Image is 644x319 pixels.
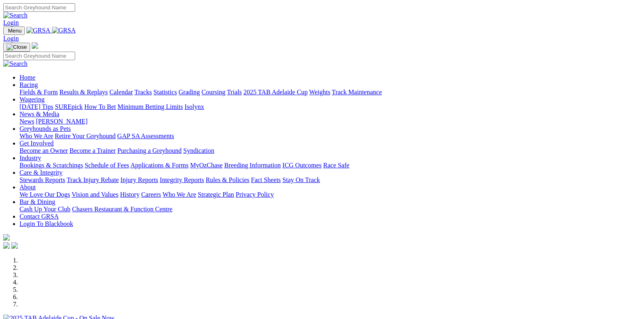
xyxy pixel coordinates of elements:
[20,213,59,220] a: Contact GRSA
[163,191,196,198] a: Who We Are
[20,125,71,132] a: Greyhounds as Pets
[8,28,22,34] span: Menu
[55,103,82,110] a: SUREpick
[332,89,382,95] a: Track Maintenance
[20,118,34,125] a: News
[20,198,55,205] a: Bar & Dining
[20,89,641,96] div: Racing
[59,89,108,95] a: Results & Replays
[20,176,641,184] div: Care & Integrity
[72,206,172,213] a: Chasers Restaurant & Function Centre
[3,26,25,35] button: Toggle navigation
[72,191,118,198] a: Vision and Values
[20,111,59,117] a: News & Media
[20,118,641,125] div: News & Media
[36,118,87,125] a: [PERSON_NAME]
[184,103,204,110] a: Isolynx
[183,147,214,154] a: Syndication
[20,140,54,147] a: Get Involved
[3,60,28,67] img: Search
[20,147,68,154] a: Become an Owner
[282,176,320,183] a: Stay On Track
[52,27,76,34] img: GRSA
[309,89,330,95] a: Weights
[20,191,70,198] a: We Love Our Dogs
[227,89,242,95] a: Trials
[154,89,177,95] a: Statistics
[20,184,36,191] a: About
[3,242,10,249] img: facebook.svg
[20,206,641,213] div: Bar & Dining
[20,220,73,227] a: Login To Blackbook
[20,103,53,110] a: [DATE] Tips
[117,103,183,110] a: Minimum Betting Limits
[120,191,139,198] a: History
[32,42,38,49] img: logo-grsa-white.png
[3,12,28,19] img: Search
[20,96,45,103] a: Wagering
[3,19,19,26] a: Login
[120,176,158,183] a: Injury Reports
[20,169,63,176] a: Care & Integrity
[20,89,58,95] a: Fields & Form
[109,89,133,95] a: Calendar
[20,162,641,169] div: Industry
[202,89,226,95] a: Coursing
[236,191,274,198] a: Privacy Policy
[117,147,182,154] a: Purchasing a Greyhound
[3,3,75,12] input: Search
[251,176,281,183] a: Fact Sheets
[20,103,641,111] div: Wagering
[85,103,116,110] a: How To Bet
[69,147,116,154] a: Become a Trainer
[323,162,349,169] a: Race Safe
[179,89,200,95] a: Grading
[134,89,152,95] a: Tracks
[243,89,308,95] a: 2025 TAB Adelaide Cup
[224,162,281,169] a: Breeding Information
[117,132,174,139] a: GAP SA Assessments
[3,43,30,52] button: Toggle navigation
[55,132,116,139] a: Retire Your Greyhound
[3,35,19,42] a: Login
[20,176,65,183] a: Stewards Reports
[3,52,75,60] input: Search
[190,162,223,169] a: MyOzChase
[67,176,119,183] a: Track Injury Rebate
[20,191,641,198] div: About
[206,176,249,183] a: Rules & Policies
[20,147,641,154] div: Get Involved
[198,191,234,198] a: Strategic Plan
[141,191,161,198] a: Careers
[26,27,50,34] img: GRSA
[20,74,35,81] a: Home
[20,206,70,213] a: Cash Up Your Club
[3,234,10,241] img: logo-grsa-white.png
[160,176,204,183] a: Integrity Reports
[20,154,41,161] a: Industry
[20,81,38,88] a: Racing
[7,44,27,50] img: Close
[282,162,321,169] a: ICG Outcomes
[130,162,189,169] a: Applications & Forms
[20,132,53,139] a: Who We Are
[85,162,129,169] a: Schedule of Fees
[20,132,641,140] div: Greyhounds as Pets
[20,162,83,169] a: Bookings & Scratchings
[11,242,18,249] img: twitter.svg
